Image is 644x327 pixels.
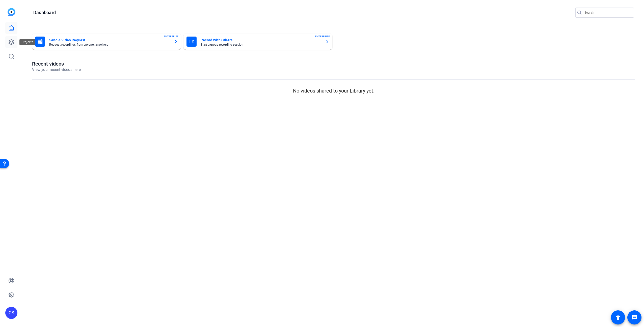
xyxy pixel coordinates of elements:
mat-card-subtitle: Start a group recording session [201,43,321,46]
input: Search [584,10,630,16]
p: No videos shared to your Library yet. [32,87,635,95]
mat-icon: accessibility [615,314,621,320]
p: View your recent videos here [32,67,81,73]
img: blue-gradient.svg [8,8,15,16]
div: Projects [19,39,35,45]
button: Send A Video RequestRequest recordings from anyone, anywhereENTERPRISE [32,34,181,50]
mat-icon: message [631,314,637,320]
div: CS [5,307,17,319]
mat-card-subtitle: Request recordings from anyone, anywhere [49,43,170,46]
h1: Dashboard [33,10,56,16]
span: ENTERPRISE [315,35,330,38]
h1: Recent videos [32,61,81,67]
span: ENTERPRISE [164,35,178,38]
button: Record With OthersStart a group recording sessionENTERPRISE [183,34,332,50]
mat-card-title: Record With Others [201,37,321,43]
mat-card-title: Send A Video Request [49,37,170,43]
